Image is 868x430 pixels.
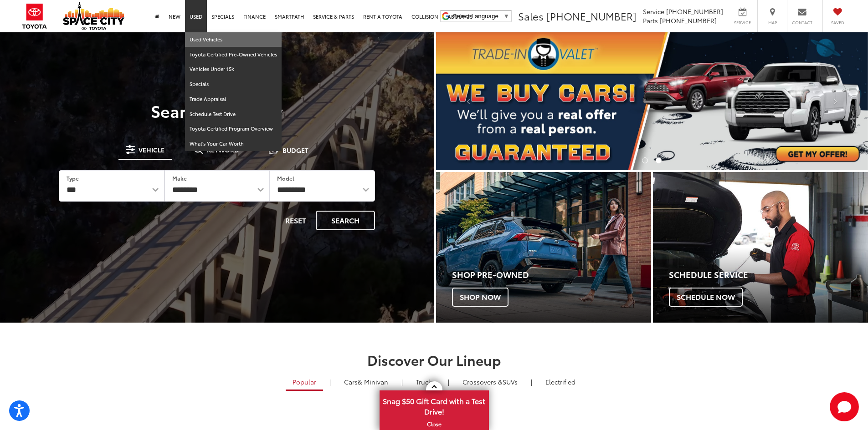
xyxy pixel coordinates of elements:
li: | [399,377,405,386]
a: Schedule Service Schedule Now [653,172,868,323]
div: Toyota [653,172,868,323]
div: Toyota [436,172,651,323]
a: Vehicles Under 15k [185,62,282,77]
span: ▼ [503,13,509,20]
a: Electrified [539,374,582,390]
label: Type [67,174,79,182]
button: Reset [277,211,314,230]
a: Popular [286,374,323,391]
span: Budget [282,147,308,153]
span: Service [732,20,753,25]
button: Search [316,211,375,230]
svg: Start Chat [830,392,859,421]
h4: Shop Pre-Owned [452,270,651,279]
li: | [327,377,333,386]
span: [PHONE_NUMBER] [546,9,637,23]
a: Trade Appraisal [185,92,282,107]
span: Schedule Now [669,288,743,307]
a: Toyota Certified Program Overview [185,121,282,137]
span: [PHONE_NUMBER] [660,16,717,25]
span: Keyword [207,147,239,153]
img: Space City Toyota [63,2,124,30]
span: Contact [792,20,812,25]
span: Sales [518,9,544,23]
a: Cars [337,374,395,390]
a: Specials [185,77,282,92]
span: Shop Now [452,288,508,307]
button: Click to view previous picture. [436,51,501,152]
li: Go to slide number 2. [656,157,662,163]
a: SUVs [456,374,524,390]
button: Toggle Chat Window [830,392,859,421]
li: | [529,377,534,386]
h4: Schedule Service [669,270,868,279]
button: Click to view next picture. [803,51,868,152]
span: Vehicle [139,147,164,153]
span: Map [762,20,782,25]
a: Used Vehicles [185,32,282,47]
a: What's Your Car Worth [185,137,282,151]
label: Model [277,174,294,182]
a: Schedule Test Drive [185,107,282,122]
span: Saved [827,20,847,25]
a: Shop Pre-Owned Shop Now [436,172,651,323]
span: Crossovers & [462,377,503,386]
span: [PHONE_NUMBER] [666,7,723,16]
li: | [446,377,452,386]
span: Select Language [453,13,498,20]
span: & Minivan [358,377,388,386]
a: Toyota Certified Pre-Owned Vehicles [185,47,282,62]
li: Go to slide number 1. [642,157,648,163]
h3: Search Inventory [38,101,396,120]
span: Parts [643,16,658,25]
span: Snag $50 Gift Card with a Test Drive! [380,391,488,419]
a: Trucks [409,374,442,390]
a: Select Language​ [453,13,509,20]
label: Make [172,174,187,182]
span: Service [643,7,664,16]
h2: Discover Our Lineup [113,352,755,367]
